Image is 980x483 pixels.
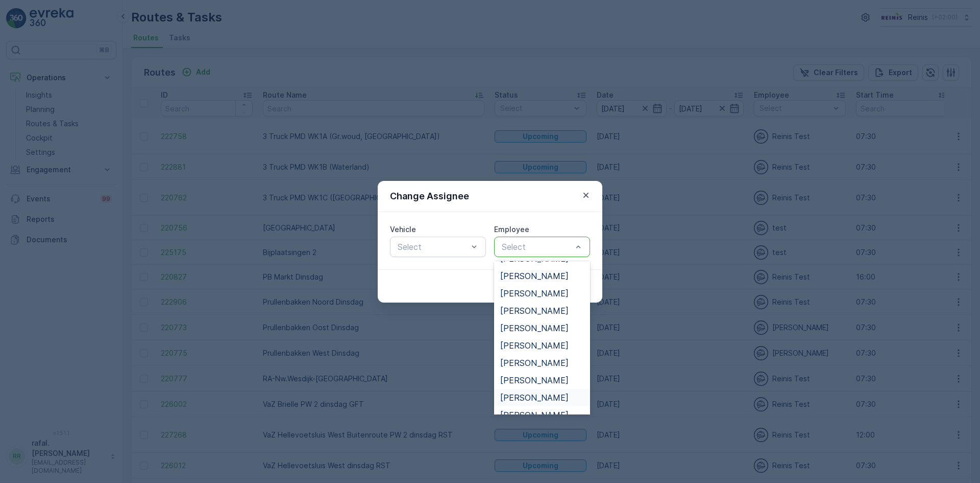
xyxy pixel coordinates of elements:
span: [PERSON_NAME] [500,289,569,298]
span: [PERSON_NAME] [500,271,569,281]
label: Vehicle [390,225,416,234]
span: [PERSON_NAME] [500,393,569,402]
span: [PERSON_NAME] [500,324,569,333]
span: [PERSON_NAME] [500,376,569,385]
p: Select [398,241,468,253]
span: [PERSON_NAME] [500,306,569,315]
span: [PERSON_NAME] [500,341,569,350]
span: [PERSON_NAME] [500,358,569,367]
span: [PERSON_NAME] [500,410,569,420]
label: Employee [494,225,529,234]
p: Select [502,241,572,253]
span: [PERSON_NAME] [500,254,569,263]
p: Change Assignee [390,189,469,203]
